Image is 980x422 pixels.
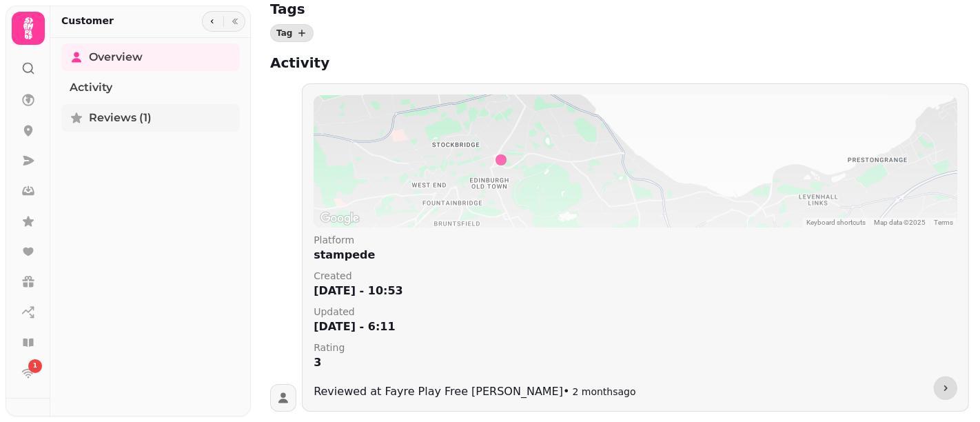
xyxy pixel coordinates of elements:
[276,29,292,37] span: Tag
[270,53,535,72] h2: Activity
[573,386,636,397] time: 2 months ago
[314,269,957,283] p: created
[317,210,363,228] img: Google
[61,104,240,132] a: Reviews (1)
[14,359,42,387] a: 1
[270,24,314,42] button: Tag
[61,43,240,71] a: Overview
[314,283,957,299] p: [DATE] - 10:53
[33,361,37,371] span: 1
[314,319,957,335] p: [DATE] - 6:11
[314,233,957,247] p: platform
[934,219,953,226] a: Terms
[70,79,112,96] span: Activity
[806,218,866,228] button: Keyboard shortcuts
[61,74,240,101] a: Activity
[89,49,143,66] span: Overview
[89,110,152,126] span: Reviews (1)
[314,341,957,354] p: rating
[50,38,251,416] nav: Tabs
[314,383,569,400] p: Reviewed at Fayre Play Free [PERSON_NAME] •
[317,210,363,228] a: Open this area in Google Maps (opens a new window)
[61,14,114,28] h2: Customer
[314,305,957,319] p: updated
[314,354,957,371] p: 3
[314,247,957,263] p: stampede
[874,219,926,226] span: Map data ©2025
